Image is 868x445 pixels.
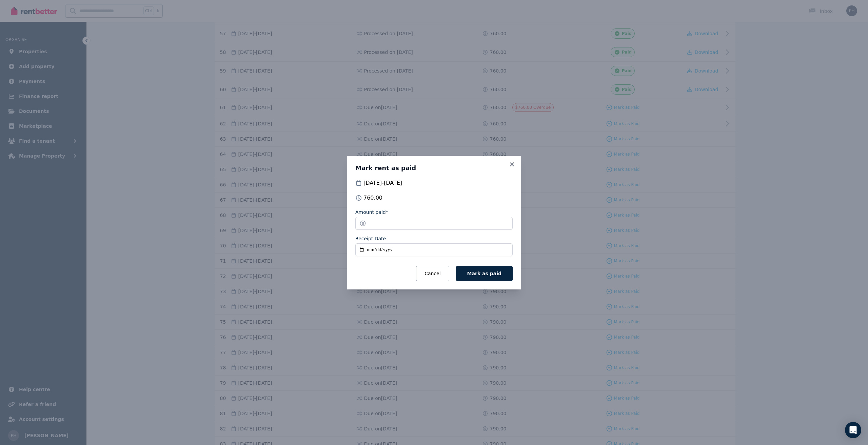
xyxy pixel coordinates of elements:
label: Amount paid* [355,209,388,216]
div: Open Intercom Messenger [845,422,861,438]
h3: Mark rent as paid [355,164,513,172]
button: Cancel [416,266,449,281]
span: 760.00 [363,194,382,202]
span: Mark as paid [467,271,501,276]
span: [DATE] - [DATE] [363,179,402,187]
label: Receipt Date [355,235,386,242]
button: Mark as paid [456,266,513,281]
